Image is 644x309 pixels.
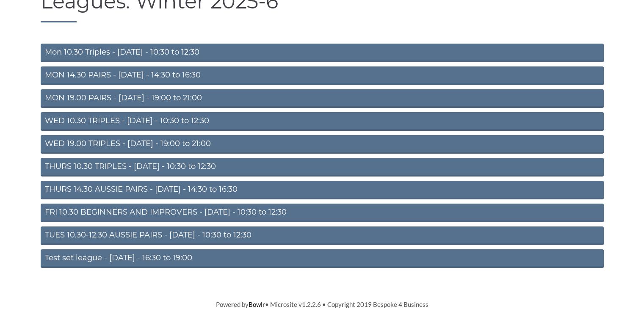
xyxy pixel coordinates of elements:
a: Bowlr [249,301,265,308]
a: MON 19.00 PAIRS - [DATE] - 19:00 to 21:00 [41,89,604,108]
a: THURS 14.30 AUSSIE PAIRS - [DATE] - 14:30 to 16:30 [41,181,604,199]
a: THURS 10.30 TRIPLES - [DATE] - 10:30 to 12:30 [41,158,604,177]
a: WED 10.30 TRIPLES - [DATE] - 10:30 to 12:30 [41,112,604,131]
a: FRI 10.30 BEGINNERS AND IMPROVERS - [DATE] - 10:30 to 12:30 [41,204,604,222]
a: WED 19.00 TRIPLES - [DATE] - 19:00 to 21:00 [41,135,604,154]
span: Powered by • Microsite v1.2.2.6 • Copyright 2019 Bespoke 4 Business [216,301,428,308]
a: MON 14.30 PAIRS - [DATE] - 14:30 to 16:30 [41,66,604,85]
a: Test set league - [DATE] - 16:30 to 19:00 [41,249,604,268]
a: TUES 10.30-12.30 AUSSIE PAIRS - [DATE] - 10:30 to 12:30 [41,226,604,245]
a: Mon 10.30 Triples - [DATE] - 10:30 to 12:30 [41,44,604,62]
